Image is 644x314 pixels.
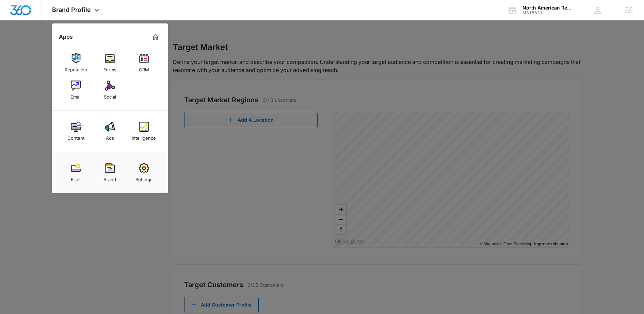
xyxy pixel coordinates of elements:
a: Brand [97,160,123,186]
div: Intelligence [132,132,156,141]
div: CRM [139,64,149,72]
a: CRM [131,50,157,76]
a: Files [63,160,89,186]
div: Settings [135,173,152,182]
a: Marketing 360® Dashboard [150,32,161,42]
a: Settings [131,160,157,186]
a: Social [97,77,123,103]
div: Content [67,132,84,141]
div: Ads [106,132,114,141]
div: account id [522,11,572,15]
a: Ads [97,118,123,144]
div: Forms [103,64,116,72]
h2: Apps [59,34,73,40]
div: account name [522,5,572,11]
a: Reputation [63,50,89,76]
div: Brand [103,173,116,182]
a: Email [63,77,89,103]
div: Social [104,91,116,100]
a: Forms [97,50,123,76]
a: Content [63,118,89,144]
div: Email [70,91,81,100]
a: Intelligence [131,118,157,144]
div: Reputation [65,64,87,72]
span: Brand Profile [52,6,91,13]
div: Files [71,173,81,182]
